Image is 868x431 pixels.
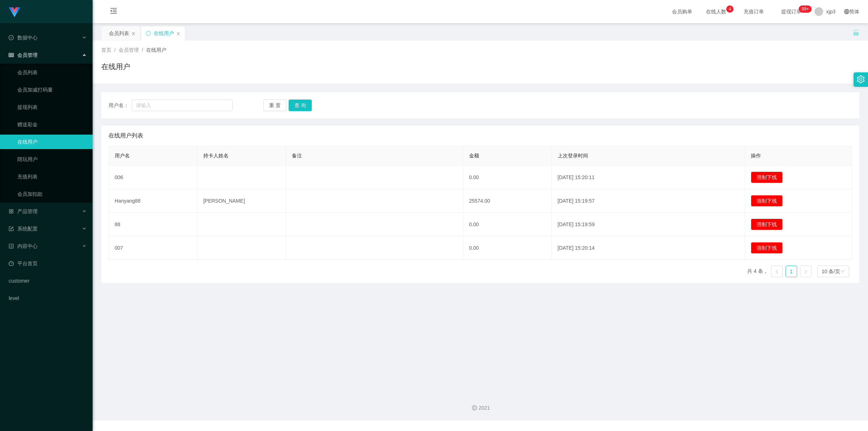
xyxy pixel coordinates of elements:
i: 图标: close [131,31,136,36]
td: 007 [109,236,197,260]
span: 首页 [101,47,111,53]
a: 赠送彩金 [17,117,87,132]
span: 用户名： [109,102,132,109]
td: 006 [109,166,197,189]
button: 强制下线 [751,195,783,207]
span: 会员管理 [119,47,139,53]
span: 系统配置 [9,226,38,232]
span: 用户名 [115,153,130,159]
span: 在线用户列表 [109,131,143,140]
td: [DATE] 15:20:11 [552,166,745,189]
span: 提现订单 [778,9,805,14]
td: [DATE] 15:20:14 [552,236,745,260]
button: 强制下线 [751,219,783,230]
i: 图标: setting [857,75,865,83]
i: 图标: global [844,9,849,14]
a: 在线用户 [17,135,87,149]
li: 1 [786,266,797,277]
i: 图标: close [176,31,180,36]
i: 图标: copyright [472,405,477,410]
td: [DATE] 15:19:57 [552,189,745,213]
img: logo.9652507e.png [9,7,20,17]
button: 强制下线 [751,242,783,254]
li: 共 4 条， [747,266,768,277]
sup: 246 [799,5,812,13]
i: 图标: table [9,52,14,58]
a: 会员列表 [17,65,87,80]
i: 图标: check-circle-o [9,35,14,40]
a: 会员加扣款 [17,187,87,201]
span: / [114,47,116,53]
div: 2021 [98,404,862,412]
div: 在线用户 [154,26,174,40]
li: 上一页 [771,266,783,277]
button: 查 询 [289,100,312,111]
span: 会员管理 [9,52,38,58]
td: [DATE] 15:19:59 [552,213,745,236]
button: 重 置 [263,100,286,111]
td: 25574.00 [463,189,552,213]
a: 陪玩用户 [17,152,87,166]
i: 图标: left [775,270,779,274]
span: 上次登录时间 [558,153,588,159]
i: 图标: menu-fold [101,0,126,24]
span: 在线人数 [702,9,730,14]
span: / [142,47,143,53]
td: 0.00 [463,213,552,236]
a: customer [9,274,87,288]
a: 充值列表 [17,169,87,184]
span: 备注 [292,153,302,159]
button: 强制下线 [751,172,783,183]
span: 在线用户 [146,47,166,53]
i: 图标: profile [9,244,14,249]
p: 4 [729,5,731,13]
div: 会员列表 [109,26,129,40]
a: 会员加减打码量 [17,83,87,97]
a: 提现列表 [17,100,87,114]
div: 10 条/页 [822,266,840,277]
i: 图标: appstore-o [9,209,14,214]
a: 1 [786,266,797,277]
span: 内容中心 [9,243,38,249]
i: 图标: sync [146,31,151,36]
td: [PERSON_NAME] [197,189,286,213]
td: 0.00 [463,236,552,260]
a: level [9,291,87,305]
td: 88 [109,213,197,236]
sup: 4 [726,5,733,13]
td: 0.00 [463,166,552,189]
span: 持卡人姓名 [203,153,229,159]
i: 图标: down [841,269,845,274]
td: Hanyang88 [109,189,197,213]
span: 数据中心 [9,35,38,41]
i: 图标: form [9,226,14,231]
span: 金额 [469,153,479,159]
span: 充值订单 [740,9,767,14]
i: 图标: unlock [853,29,859,36]
li: 下一页 [800,266,812,277]
h1: 在线用户 [101,61,130,72]
i: 图标: right [804,270,808,274]
a: 图标: dashboard平台首页 [9,256,87,271]
span: 产品管理 [9,208,38,214]
span: 操作 [751,153,761,159]
input: 请输入 [132,100,233,111]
